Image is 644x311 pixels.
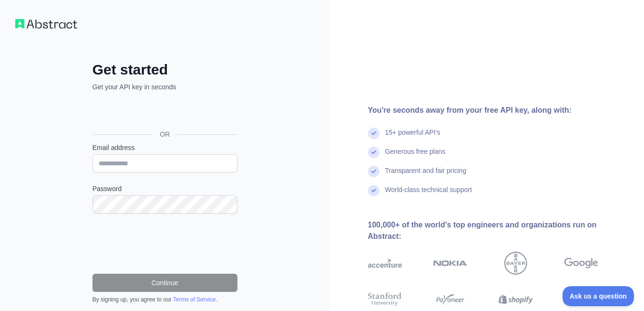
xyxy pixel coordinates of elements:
[92,184,237,193] label: Password
[564,252,598,275] img: google
[15,19,77,29] img: Workflow
[368,147,379,158] img: check mark
[562,286,634,306] iframe: Toggle Customer Support
[368,291,402,308] img: stanford university
[88,102,240,123] iframe: Sign in with Google Button
[15,15,23,23] img: logo_orange.svg
[107,56,157,63] div: Keywords by Traffic
[368,185,379,196] img: check mark
[15,25,23,32] img: website_grey.svg
[433,252,467,275] img: nokia
[385,166,467,185] div: Transparent and fair pricing
[25,25,105,32] div: Domain: [DOMAIN_NAME]
[173,296,215,303] a: Terms of Service
[92,296,237,303] div: By signing up, you agree to our .
[92,225,237,262] iframe: reCAPTCHA
[368,128,379,139] img: check mark
[504,252,527,275] img: bayer
[433,291,467,308] img: payoneer
[368,105,629,116] div: You're seconds away from your free API key, along with:
[92,82,237,92] p: Get your API key in seconds
[368,166,379,177] img: check mark
[92,143,237,152] label: Email address
[499,291,532,308] img: shopify
[368,219,629,242] div: 100,000+ of the world's top engineers and organizations run on Abstract:
[385,147,446,166] div: Generous free plans
[38,56,85,63] div: Domain Overview
[152,129,177,139] span: OR
[385,128,440,147] div: 15+ powerful API's
[368,252,402,275] img: accenture
[92,274,237,292] button: Continue
[96,55,104,63] img: tab_keywords_by_traffic_grey.svg
[28,55,35,63] img: tab_domain_overview_orange.svg
[92,61,237,78] h2: Get started
[27,15,47,23] div: v 4.0.25
[385,185,472,204] div: World-class technical support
